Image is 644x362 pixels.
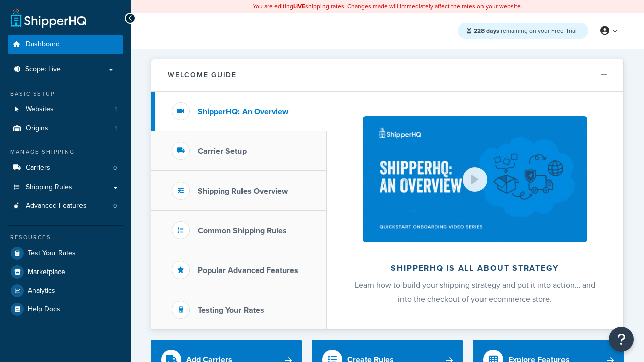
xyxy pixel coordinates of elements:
[8,35,123,54] a: Dashboard
[8,119,123,138] a: Origins1
[363,116,587,242] img: ShipperHQ is all about strategy
[8,263,123,281] a: Marketplace
[198,147,247,156] h3: Carrier Setup
[198,306,264,315] h3: Testing Your Rates
[26,124,48,133] span: Origins
[26,183,72,192] span: Shipping Rules
[8,300,123,318] a: Help Docs
[8,233,123,242] div: Resources
[28,287,55,295] span: Analytics
[355,279,595,305] span: Learn how to build your shipping strategy and put it into action… and into the checkout of your e...
[26,202,87,210] span: Advanced Features
[26,164,50,172] span: Carriers
[26,40,60,49] span: Dashboard
[25,65,61,74] span: Scope: Live
[8,197,123,215] li: Advanced Features
[8,100,123,119] a: Websites1
[8,119,123,138] li: Origins
[8,197,123,215] a: Advanced Features0
[113,202,117,210] span: 0
[198,187,288,196] h3: Shipping Rules Overview
[474,26,577,35] span: remaining on your Free Trial
[198,226,287,235] h3: Common Shipping Rules
[8,244,123,262] a: Test Your Rates
[8,89,123,98] div: Basic Setup
[168,71,237,79] h2: Welcome Guide
[28,268,65,277] span: Marketplace
[198,266,298,275] h3: Popular Advanced Features
[609,327,634,352] button: Open Resource Center
[115,124,117,133] span: 1
[293,2,305,11] b: LIVE
[151,59,623,92] button: Welcome Guide
[8,178,123,197] a: Shipping Rules
[198,107,288,116] h3: ShipperHQ: An Overview
[8,282,123,300] a: Analytics
[28,305,60,314] span: Help Docs
[8,159,123,177] li: Carriers
[113,164,117,172] span: 0
[474,26,499,35] strong: 228 days
[26,105,54,114] span: Websites
[8,159,123,177] a: Carriers0
[28,249,76,258] span: Test Your Rates
[115,105,117,114] span: 1
[8,100,123,119] li: Websites
[8,148,123,156] div: Manage Shipping
[353,264,597,273] h2: ShipperHQ is all about strategy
